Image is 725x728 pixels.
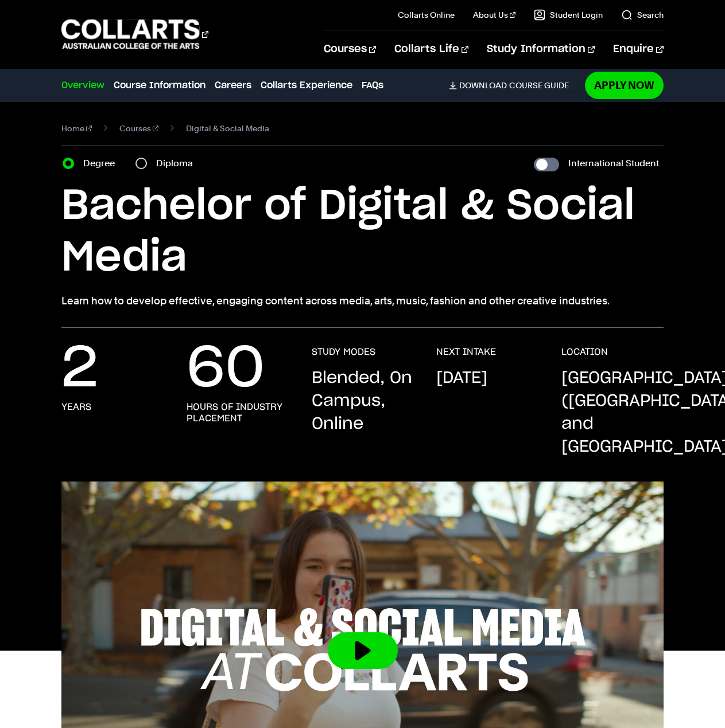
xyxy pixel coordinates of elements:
[186,120,269,136] span: Digital & Social Media
[114,79,206,92] a: Course Information
[156,155,200,171] label: Diploma
[61,293,663,309] p: Learn how to develop effective, engaging content across media, arts, music, fashion and other cre...
[187,346,265,392] p: 60
[394,30,468,68] a: Collarts Life
[436,367,487,390] p: [DATE]
[187,401,289,424] h3: hours of industry placement
[61,79,104,92] a: Overview
[621,9,664,21] a: Search
[436,346,496,358] h3: NEXT INTAKE
[312,346,375,358] h3: STUDY MODES
[398,9,455,21] a: Collarts Online
[449,80,578,91] a: DownloadCourse Guide
[61,120,92,136] a: Home
[473,9,515,21] a: About Us
[534,9,603,21] a: Student Login
[585,72,664,99] a: Apply Now
[324,30,376,68] a: Courses
[613,30,663,68] a: Enquire
[261,79,352,92] a: Collarts Experience
[61,346,98,392] p: 2
[61,18,208,50] div: Go to homepage
[568,155,659,171] label: International Student
[561,346,608,358] h3: LOCATION
[487,30,595,68] a: Study Information
[215,79,251,92] a: Careers
[312,367,414,436] p: Blended, On Campus, Online
[61,181,663,284] h1: Bachelor of Digital & Social Media
[362,79,383,92] a: FAQs
[459,80,507,91] span: Download
[119,120,158,136] a: Courses
[83,155,122,171] label: Degree
[61,401,91,413] h3: years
